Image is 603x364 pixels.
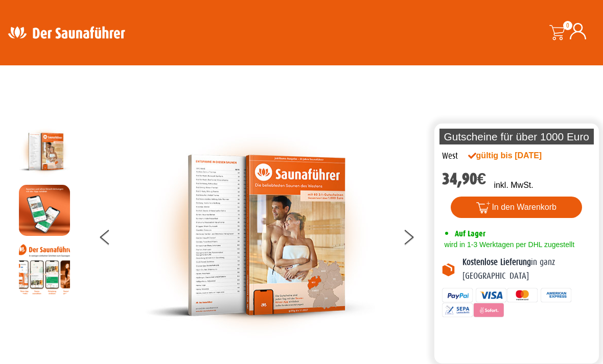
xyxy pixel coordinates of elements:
[439,129,594,144] p: Gutscheine für über 1000 Euro
[563,21,572,30] span: 0
[19,126,70,177] img: der-saunafuehrer-2025-west
[145,126,375,345] img: der-saunafuehrer-2025-west
[477,169,486,188] span: €
[442,169,486,188] bdi: 34,90
[462,256,591,283] p: in ganz [GEOGRAPHIC_DATA]
[455,229,485,238] span: Auf Lager
[442,240,574,249] span: wird in 1-3 Werktagen per DHL zugestellt
[494,179,533,191] p: inkl. MwSt.
[19,244,70,295] img: Anleitung7tn
[462,257,531,267] b: Kostenlose Lieferung
[442,150,458,163] div: West
[468,150,563,162] div: gültig bis [DATE]
[451,197,582,218] button: In den Warenkorb
[19,185,70,236] img: MOCKUP-iPhone_regional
